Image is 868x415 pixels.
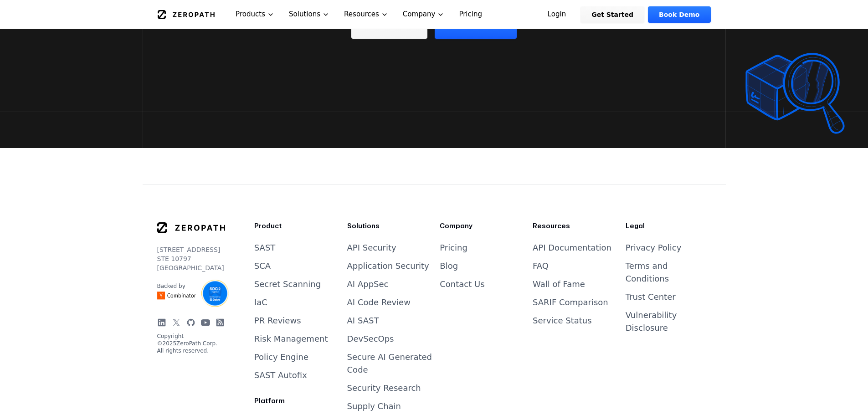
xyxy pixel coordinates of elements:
[440,243,467,252] a: Pricing
[533,279,585,289] a: Wall of Fame
[537,6,577,23] a: Login
[626,261,669,283] a: Terms and Conditions
[216,318,225,327] a: Blog RSS Feed
[347,279,389,289] a: AI AppSec
[347,297,411,307] a: AI Code Review
[533,261,549,271] a: FAQ
[254,334,328,343] a: Risk Management
[626,243,682,252] a: Privacy Policy
[533,221,618,231] h3: Resources
[626,221,711,231] h3: Legal
[626,292,676,302] a: Trust Center
[254,297,267,307] a: IaC
[347,261,429,271] a: Application Security
[533,316,592,325] a: Service Status
[254,221,340,231] h3: Product
[254,352,308,362] a: Policy Engine
[201,280,229,307] img: SOC2 Type II Certified
[580,6,644,23] a: Get Started
[440,221,525,231] h3: Company
[347,316,379,325] a: AI SAST
[626,310,677,333] a: Vulnerability Disclosure
[440,279,484,289] a: Contact Us
[157,333,225,354] p: Copyright © 2025 ZeroPath Corp. All rights reserved.
[254,396,340,405] h3: Platform
[648,6,710,23] a: Book Demo
[347,383,421,393] a: Security Research
[254,279,321,289] a: Secret Scanning
[347,352,432,374] a: Secure AI Generated Code
[157,245,225,272] p: [STREET_ADDRESS] STE 10797 [GEOGRAPHIC_DATA]
[533,297,608,307] a: SARIF Comparison
[347,221,433,231] h3: Solutions
[440,261,458,271] a: Blog
[347,243,396,252] a: API Security
[254,316,301,325] a: PR Reviews
[533,243,611,252] a: API Documentation
[254,243,276,252] a: SAST
[254,370,307,380] a: SAST Autofix
[157,282,196,290] p: Backed by
[254,261,271,271] a: SCA
[347,334,394,343] a: DevSecOps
